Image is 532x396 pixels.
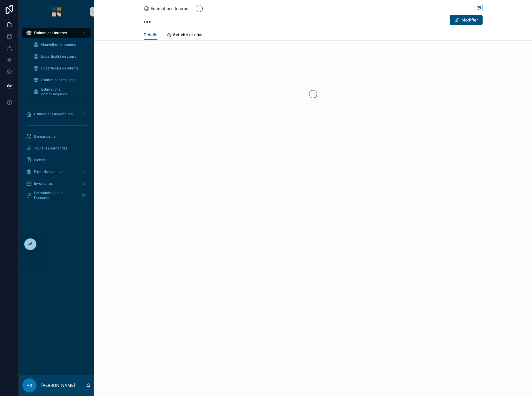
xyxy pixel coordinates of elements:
p: [PERSON_NAME] [41,382,75,388]
div: scrollable content [19,24,94,208]
span: Estimations Internet [151,6,190,11]
a: Details [144,29,157,41]
span: Estimations Internet [34,31,67,35]
a: Estimations Internet [22,28,91,38]
span: Inventaires [34,181,53,186]
span: Details [144,32,157,38]
img: App logo [52,7,61,16]
span: Toute les demandes [34,146,67,151]
button: Modifier [450,15,483,25]
span: Nouvelles demandes [41,42,76,47]
span: Estimations réalisées [41,78,76,82]
a: Inventaires [22,178,91,189]
a: Expertise(s) en attente [29,63,91,74]
span: PK [26,382,33,389]
span: Expertises actives [34,169,64,174]
span: Formulaire Ajout Demande [34,191,77,200]
a: Expertises actives [22,167,91,177]
span: Fiches [34,158,45,162]
a: Toute les demandes [22,143,91,154]
a: Fiches [22,155,91,165]
a: Expertise(s) en cours [29,51,91,62]
a: Estimations communiquées [29,86,91,97]
a: Estimations réalisées [29,75,91,85]
a: Nouvelles demandes [29,39,91,50]
span: Expertise(s) en attente [41,66,79,71]
span: Estimations Inventaires [34,112,73,117]
span: Estimations communiquées [41,87,85,96]
a: Estimations Inventaires [22,109,91,119]
span: Expertise(s) en cours [41,54,76,59]
span: Demandeurs [34,134,56,139]
a: Activité et chat [167,29,203,41]
a: Demandeurs [22,131,91,142]
a: Formulaire Ajout Demande [22,190,91,201]
a: Estimations Internet [144,6,190,11]
span: Activité et chat [173,32,203,38]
